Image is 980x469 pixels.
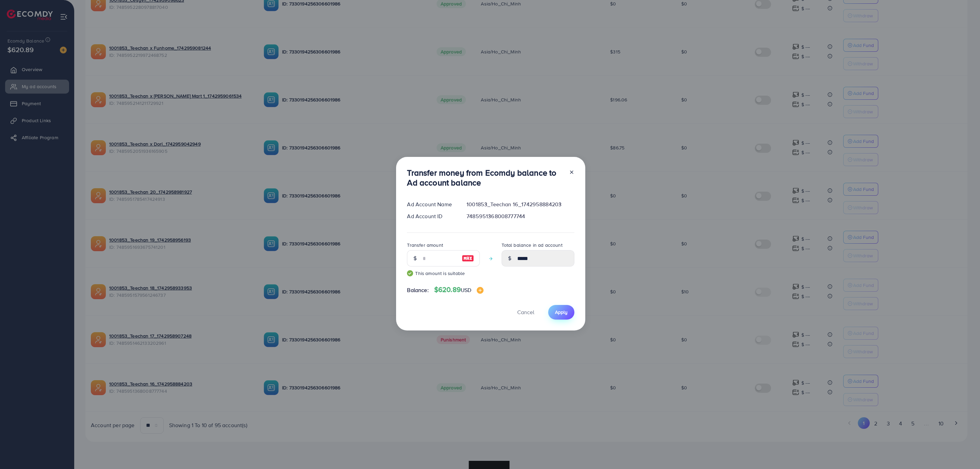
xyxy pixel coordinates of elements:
div: Ad Account ID [402,212,461,220]
label: Total balance in ad account [502,242,562,248]
span: Balance: [407,286,428,294]
h3: Transfer money from Ecomdy balance to Ad account balance [407,168,563,188]
div: Ad Account Name [402,200,461,208]
small: This amount is suitable [407,270,480,277]
span: Apply [555,309,568,316]
span: Cancel [517,308,534,316]
div: 1001853_Teechan 16_1742958884203 [461,200,580,208]
img: image [462,254,474,262]
iframe: Chat [951,438,975,464]
button: Apply [548,305,574,320]
span: USD [461,286,471,294]
label: Transfer amount [407,242,443,248]
div: 7485951368008777744 [461,212,580,220]
img: guide [407,270,413,276]
h4: $620.89 [434,286,484,294]
button: Cancel [509,305,543,320]
img: image [477,287,484,294]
